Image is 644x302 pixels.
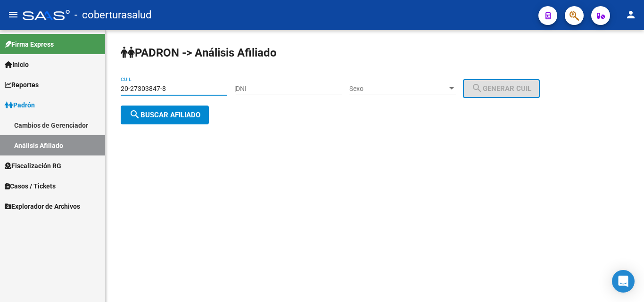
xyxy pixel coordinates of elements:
[471,84,531,93] span: Generar CUIL
[349,85,447,93] span: Sexo
[612,270,635,293] div: Open Intercom Messenger
[5,161,61,171] span: Fiscalización RG
[5,80,39,90] span: Reportes
[471,82,483,94] mat-icon: search
[121,46,277,59] strong: PADRON -> Análisis Afiliado
[121,106,209,124] button: Buscar afiliado
[5,201,80,212] span: Explorador de Archivos
[463,79,540,98] button: Generar CUIL
[625,9,636,20] mat-icon: person
[8,9,19,20] mat-icon: menu
[74,5,151,25] span: - coberturasalud
[5,59,29,70] span: Inicio
[5,181,56,191] span: Casos / Tickets
[5,100,35,110] span: Padrón
[5,39,54,49] span: Firma Express
[129,109,140,120] mat-icon: search
[234,85,547,92] div: |
[129,111,200,119] span: Buscar afiliado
